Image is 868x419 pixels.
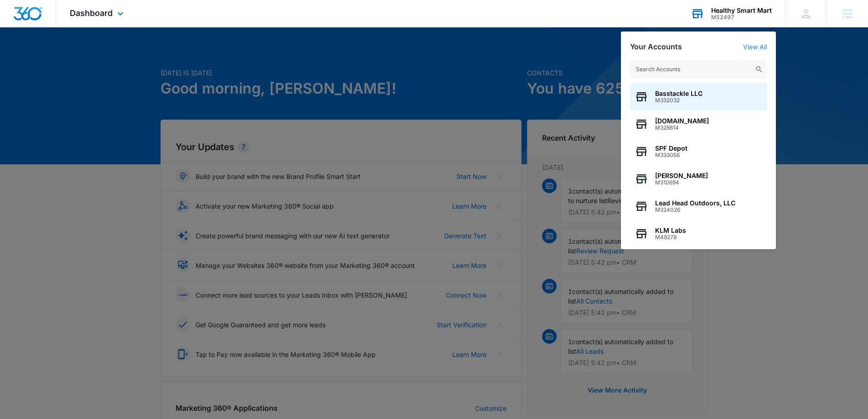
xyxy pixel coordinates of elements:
[655,179,708,186] span: M310694
[655,152,687,158] span: M333056
[655,172,708,179] span: [PERSON_NAME]
[630,220,767,247] button: KLM LabsM49278
[743,43,767,51] a: View All
[630,83,767,110] button: Basstackle LLCM332032
[711,14,772,21] div: account id
[655,207,735,213] span: M324026
[655,227,686,234] span: KLM Labs
[630,165,767,193] button: [PERSON_NAME]M310694
[655,234,686,241] span: M49278
[655,90,703,97] span: Basstackle LLC
[630,60,767,79] input: Search Accounts
[70,8,113,18] span: Dashboard
[655,145,687,152] span: SPF Depot
[655,97,703,104] span: M332032
[655,199,735,207] span: Lead Head Outdoors, LLC
[711,7,772,14] div: account name
[630,110,767,138] button: [DOMAIN_NAME]M328614
[655,117,709,125] span: [DOMAIN_NAME]
[630,42,682,51] h2: Your Accounts
[630,138,767,165] button: SPF DepotM333056
[630,193,767,220] button: Lead Head Outdoors, LLCM324026
[655,125,709,131] span: M328614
